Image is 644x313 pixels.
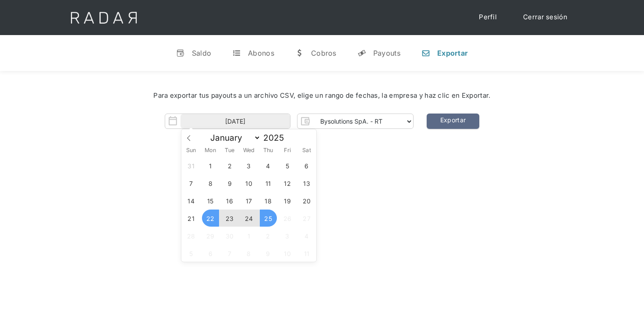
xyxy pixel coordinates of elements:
span: Thu [258,148,278,153]
div: Abonos [248,49,274,57]
span: September 23, 2025 [221,210,238,227]
span: September 20, 2025 [298,192,315,209]
input: Year [261,133,292,143]
span: September 3, 2025 [241,157,258,174]
div: Payouts [373,49,400,57]
a: Exportar [427,114,479,129]
span: September 15, 2025 [202,192,219,209]
span: October 2, 2025 [260,227,277,244]
div: Cobros [311,49,336,57]
span: September 30, 2025 [221,227,238,244]
span: September 25, 2025 [260,210,277,227]
span: October 10, 2025 [279,245,296,262]
span: October 7, 2025 [221,245,238,262]
span: October 4, 2025 [298,227,315,244]
div: y [357,49,366,57]
span: September 5, 2025 [279,157,296,174]
span: October 1, 2025 [241,227,258,244]
span: September 13, 2025 [298,174,315,192]
span: September 26, 2025 [279,210,296,227]
span: September 18, 2025 [260,192,277,209]
span: September 27, 2025 [298,210,315,227]
select: Month [206,132,261,143]
span: October 3, 2025 [279,227,296,244]
div: t [232,49,241,57]
span: October 9, 2025 [260,245,277,262]
span: Tue [220,148,239,153]
span: Sat [297,148,316,153]
span: October 6, 2025 [202,245,219,262]
span: Sun [181,148,201,153]
span: September 9, 2025 [221,174,238,192]
form: Form [165,114,414,129]
span: September 21, 2025 [183,210,200,227]
span: October 5, 2025 [183,245,200,262]
div: Para exportar tus payouts a un archivo CSV, elige un rango de fechas, la empresa y haz clic en Ex... [26,91,618,101]
span: September 24, 2025 [241,210,258,227]
div: n [421,49,430,57]
span: Mon [201,148,220,153]
span: August 31, 2025 [183,157,200,174]
span: Wed [239,148,258,153]
span: September 1, 2025 [202,157,219,174]
div: w [295,49,304,57]
span: October 11, 2025 [298,245,315,262]
span: October 8, 2025 [241,245,258,262]
div: v [176,49,185,57]
div: Exportar [437,49,468,57]
span: September 7, 2025 [183,174,200,192]
span: September 11, 2025 [260,174,277,192]
span: September 10, 2025 [241,174,258,192]
a: Cerrar sesión [514,9,576,26]
span: September 19, 2025 [279,192,296,209]
span: September 29, 2025 [202,227,219,244]
span: September 22, 2025 [202,210,219,227]
span: September 2, 2025 [221,157,238,174]
span: September 17, 2025 [241,192,258,209]
span: September 8, 2025 [202,174,219,192]
span: September 16, 2025 [221,192,238,209]
span: September 4, 2025 [260,157,277,174]
a: Perfil [470,9,506,26]
span: September 14, 2025 [183,192,200,209]
div: Saldo [192,49,212,57]
span: September 28, 2025 [183,227,200,244]
span: September 6, 2025 [298,157,315,174]
span: September 12, 2025 [279,174,296,192]
span: Fri [278,148,297,153]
